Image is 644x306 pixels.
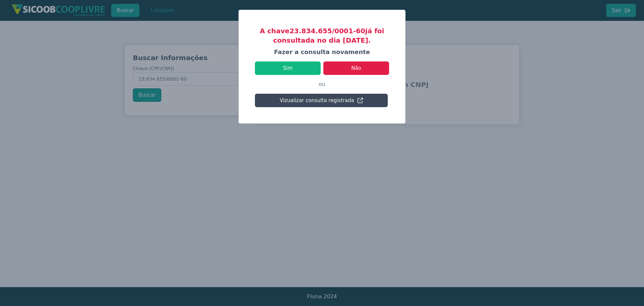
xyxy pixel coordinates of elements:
[323,61,389,75] button: Não
[255,94,388,107] button: Vizualizar consulta registrada
[255,26,389,45] h3: A chave 23.834.655/0001-60 já foi consultada no dia [DATE].
[255,48,389,56] h4: Fazer a consulta novamente
[255,61,321,75] button: Sim
[255,75,389,94] p: ou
